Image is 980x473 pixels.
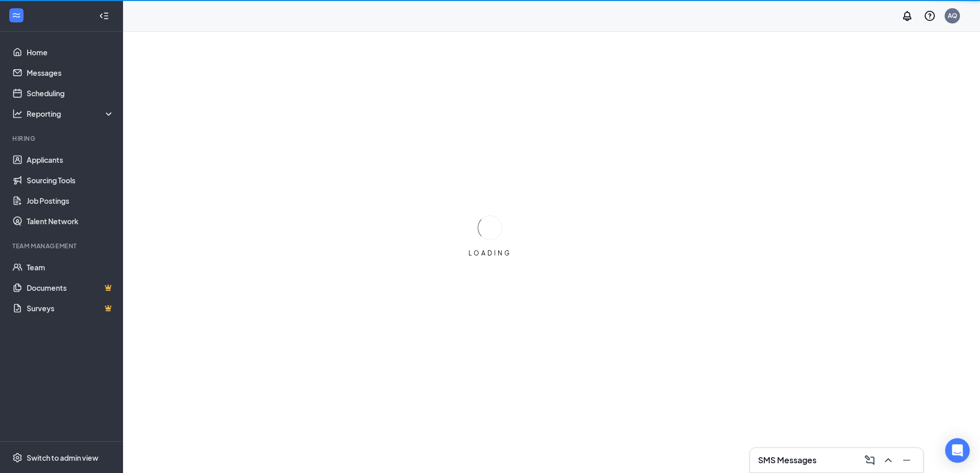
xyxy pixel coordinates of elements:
[899,452,915,468] button: Minimize
[945,438,970,463] div: Open Intercom Messenger
[948,11,957,20] div: AQ
[27,453,98,463] div: Switch to admin view
[99,11,109,21] svg: Collapse
[12,453,23,463] svg: Settings
[27,170,114,190] a: Sourcing Tools
[27,42,114,62] a: Home
[27,83,114,103] a: Scheduling
[27,149,114,170] a: Applicants
[882,454,894,466] svg: ChevronUp
[27,109,115,119] div: Reporting
[864,454,876,466] svg: ComposeMessage
[11,10,22,20] svg: WorkstreamLogo
[12,109,23,119] svg: Analysis
[880,452,896,468] button: ChevronUp
[901,10,913,22] svg: Notifications
[12,242,112,250] div: Team Management
[12,134,112,143] div: Hiring
[758,455,816,466] h3: SMS Messages
[464,249,516,257] div: LOADING
[27,62,114,83] a: Messages
[901,454,913,466] svg: Minimize
[27,190,114,211] a: Job Postings
[924,10,936,22] svg: QuestionInfo
[862,452,878,468] button: ComposeMessage
[27,277,114,298] a: DocumentsCrown
[27,298,114,318] a: SurveysCrown
[27,211,114,231] a: Talent Network
[27,257,114,277] a: Team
